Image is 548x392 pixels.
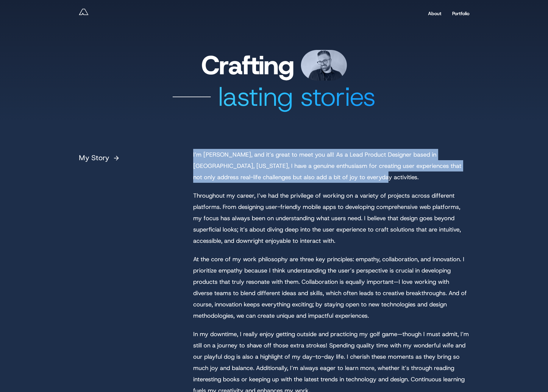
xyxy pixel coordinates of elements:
p: At the core of my work philosophy are three key principles: empathy, collaboration, and innovatio... [193,254,469,321]
div: lasting stories [79,81,469,113]
h1: Crafting [79,50,469,81]
h4: My Story [79,149,120,167]
p: I’m [PERSON_NAME], and it’s great to meet you all! As a Lead Product Designer based in [GEOGRAPHI... [193,149,469,183]
a: About [428,8,441,19]
p: Throughout my career, I’ve had the privilege of working on a variety of projects across different... [193,190,469,246]
a: Andy Reff - Lead Product Designer [79,7,88,20]
a: Portfolio [452,8,469,19]
img: Andy Reff - Lead Product Designer [301,50,347,81]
